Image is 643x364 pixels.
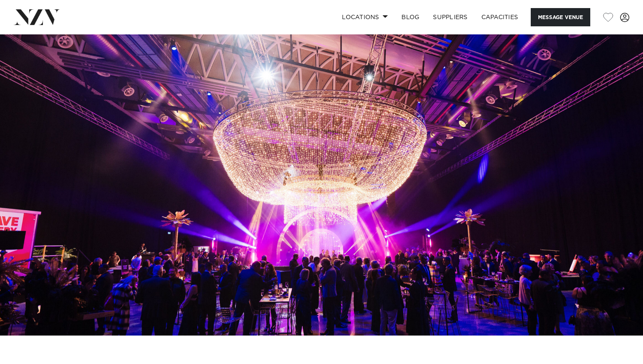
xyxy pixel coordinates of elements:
a: BLOG [395,8,426,26]
a: Capacities [475,8,525,26]
button: Message Venue [531,8,590,26]
a: SUPPLIERS [426,8,474,26]
img: nzv-logo.png [14,9,60,25]
a: Locations [335,8,395,26]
